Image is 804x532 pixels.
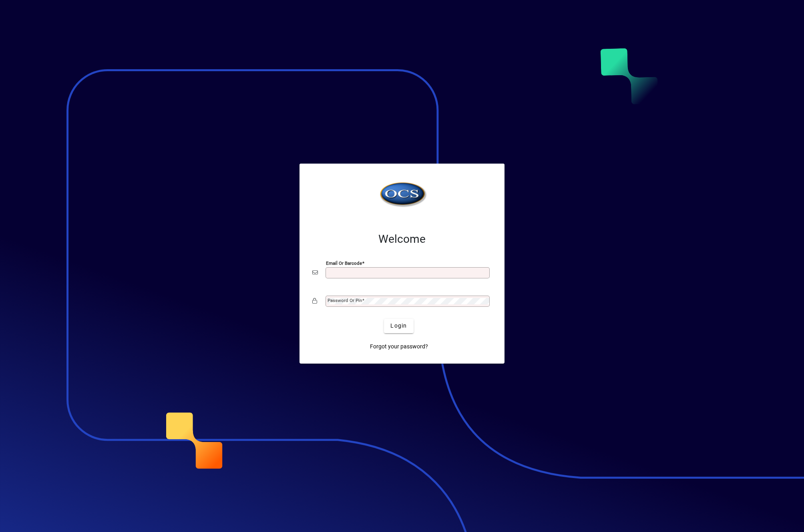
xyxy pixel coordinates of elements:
[328,298,362,303] mat-label: Password or Pin
[367,340,431,354] a: Forgot your password?
[326,260,362,266] mat-label: Email or Barcode
[384,319,413,333] button: Login
[312,232,492,246] h2: Welcome
[370,342,428,351] span: Forgot your password?
[390,322,407,330] span: Login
